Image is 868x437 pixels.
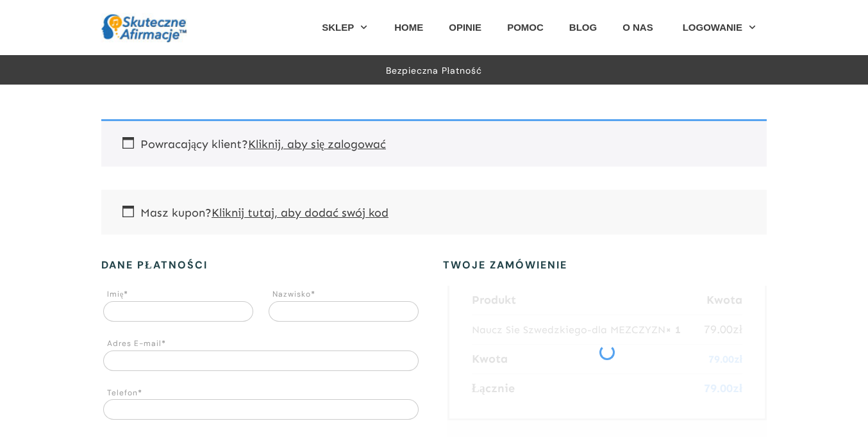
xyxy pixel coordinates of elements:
label: Imię [107,288,253,302]
div: Powracający klient? [101,119,767,166]
h3: Twoje zamówienie [421,258,740,273]
label: Adres E-mail [107,337,419,351]
abbr: required [162,338,166,349]
div: Masz kupon? [101,190,767,235]
span: SKLEP [322,18,354,37]
abbr: required [138,388,142,398]
a: HOME [394,18,423,37]
abbr: required [124,289,128,299]
a: OPINIE [449,18,481,37]
a: BLOG [569,18,597,37]
span: LOGOWANIE [683,18,742,37]
a: POMOC [507,18,544,37]
h3: Dane płatności [101,258,421,273]
label: Nazwisko [272,288,419,302]
a: Wpisz swój kod kuponu [212,206,388,220]
a: O NAS [622,18,653,37]
a: SKLEP [322,18,369,37]
label: Telefon [107,386,419,400]
a: Kliknij, aby się zalogować [248,137,386,151]
abbr: required [311,289,315,299]
p: Bezpieczna płatność [102,63,766,79]
a: LOGOWANIE [683,18,757,37]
